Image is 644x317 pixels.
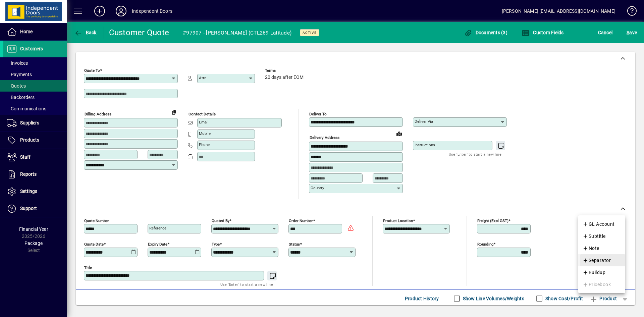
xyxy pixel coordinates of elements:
span: Buildup [583,268,605,276]
button: GL Account [578,218,625,230]
span: Separator [583,256,611,264]
button: Buildup [578,266,625,278]
button: Pricebook [578,278,625,290]
button: Subtitle [578,230,625,242]
button: Separator [578,254,625,266]
span: GL Account [583,220,615,228]
span: Pricebook [583,280,611,288]
span: Subtitle [583,232,606,240]
span: Note [583,244,599,252]
button: Note [578,242,625,254]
